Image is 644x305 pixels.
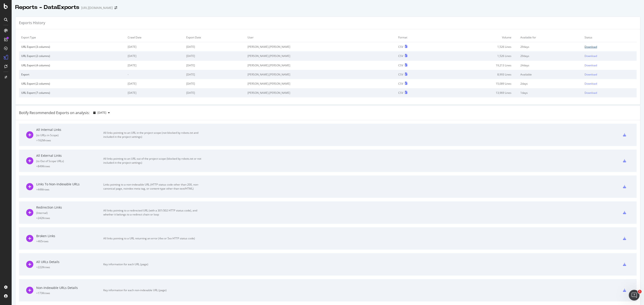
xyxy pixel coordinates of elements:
div: Download [585,73,597,76]
div: csv-export [623,211,626,214]
td: 29 days [518,51,582,61]
td: 29 days [518,42,582,52]
div: Download [585,54,597,58]
span: 2025 Sep. 26th [97,111,106,115]
div: Exports History [19,20,45,25]
span: 1 [638,290,642,293]
div: Download [585,63,597,67]
td: 1,526 Lines [440,51,518,61]
td: Volume [440,33,518,42]
td: Export Date [184,33,246,42]
div: = 242K rows [36,216,103,220]
td: 15,089 Lines [440,79,518,88]
div: CSV [398,82,403,86]
a: Download [585,91,634,95]
div: All External Links [36,153,103,158]
td: [DATE] [184,42,246,52]
div: Key information for each URL (page) [103,262,204,266]
td: 1 days [518,88,582,97]
div: Download [585,82,597,86]
button: [DATE] [91,109,112,116]
div: CSV [398,45,403,49]
div: All URLs Details [36,260,103,264]
div: csv-export [623,159,626,162]
td: [DATE] [125,42,184,52]
div: = 162M rows [36,138,103,142]
div: Botify Recommended Exports on analysis: [19,110,90,115]
div: CSV [398,54,403,58]
div: csv-export [623,237,626,240]
td: [PERSON_NAME].[PERSON_NAME] [245,42,396,52]
div: = 173K rows [36,291,103,295]
div: URL Export (2 columns) [21,54,123,58]
div: arrow-right-arrow-left [114,6,117,9]
td: Crawl Date [125,33,184,42]
td: User [245,33,396,42]
td: 13,969 Lines [440,88,518,97]
a: Download [585,82,634,86]
div: ( to URLs in Scope ) [36,133,103,137]
div: Redirection Links [36,205,103,210]
td: [DATE] [184,79,246,88]
td: 8,993 Lines [440,70,518,79]
div: Non-Indexable URLs Details [36,286,103,290]
iframe: Intercom live chat [629,290,640,301]
td: [DATE] [184,70,246,79]
div: csv-export [623,133,626,136]
a: Download [585,54,634,58]
div: URL Export (2 columns) [21,82,123,86]
div: URL Export (4 columns) [21,63,123,67]
div: csv-export [623,185,626,188]
div: All links pointing to an URL in the project scope (not blocked by robots.txt and included in the ... [103,131,204,139]
td: [DATE] [125,79,184,88]
td: [DATE] [125,88,184,97]
div: All links pointing to an URL out of the project scope (blocked by robots.txt or not included in t... [103,157,204,165]
div: Broken Links [36,234,103,238]
div: URL Export (3 columns) [21,45,123,49]
a: Download [585,45,634,49]
a: Download [585,73,634,76]
div: Download [585,45,597,49]
td: [DATE] [125,51,184,61]
td: [PERSON_NAME].[PERSON_NAME] [245,88,396,97]
div: = 849K rows [36,164,103,168]
td: Format [396,33,440,42]
div: csv-export [623,289,626,292]
div: Key information for each non-indexable URL (page) [103,288,204,292]
td: [DATE] [184,61,246,70]
td: - [125,70,184,79]
td: 19,213 Lines [440,61,518,70]
td: [PERSON_NAME].[PERSON_NAME] [245,79,396,88]
div: All links pointing to a redirected URL (with a 301/302 HTTP status code), and whether it belongs ... [103,209,204,217]
td: [DATE] [125,61,184,70]
a: Download [585,63,634,67]
td: 24 days [518,61,582,70]
div: CSV [398,91,403,95]
div: Export [21,73,123,76]
div: ( to Out of Scope URLs ) [36,159,103,163]
td: 2 days [518,79,582,88]
div: Download [585,91,597,95]
td: [DATE] [184,51,246,61]
td: Export Type [19,33,125,42]
div: CSV [398,73,403,76]
div: = 222K rows [36,265,103,269]
td: [PERSON_NAME].[PERSON_NAME] [245,61,396,70]
div: [URL][DOMAIN_NAME] [81,6,113,10]
td: Available for [518,33,582,42]
div: CSV [398,63,403,67]
div: Links To Non-Indexable URLs [36,182,103,186]
div: Links pointing to a non-indexable URL (HTTP status code other than 200, non-canonical page, noind... [103,183,204,191]
div: csv-export [623,263,626,266]
td: Status [582,33,637,42]
div: All Internal Links [36,127,103,132]
div: URL Export (7 columns) [21,91,123,95]
div: Available [520,73,580,76]
td: [DATE] [184,88,246,97]
td: [PERSON_NAME].[PERSON_NAME] [245,70,396,79]
div: = 465 rows [36,239,103,243]
td: [PERSON_NAME].[PERSON_NAME] [245,51,396,61]
div: = 44M rows [36,188,103,191]
div: ( Internal ) [36,211,103,215]
div: Reports - DataExports [15,4,79,11]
